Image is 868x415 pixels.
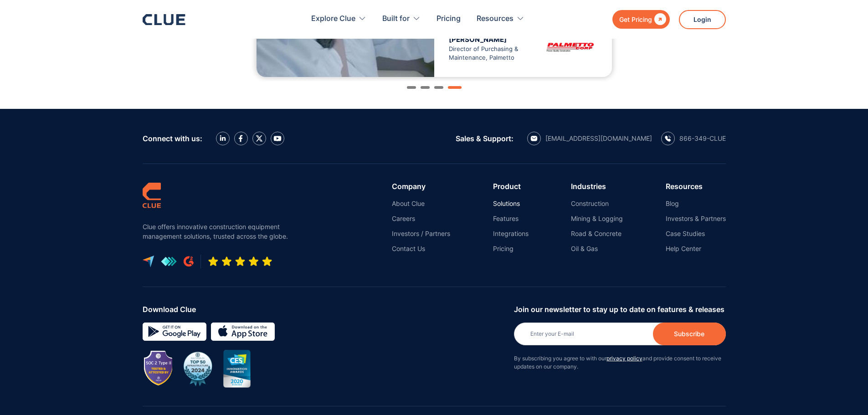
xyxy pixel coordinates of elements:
span: [PERSON_NAME] [449,35,507,44]
img: BuiltWorlds Top 50 Infrastructure 2024 award badge with [179,350,216,387]
a: Construction [571,200,623,208]
div: Show slide 2 of 4 [421,86,430,89]
input: Enter your E-mail [514,323,726,345]
div: Download Clue [143,305,507,313]
div: Explore Clue [311,5,366,33]
img: G2 review platform icon [184,256,194,267]
img: YouTube Icon [273,136,282,141]
a: privacy policy [606,355,642,362]
div:  [652,14,666,25]
a: Login [679,10,726,29]
img: get app logo [161,256,177,266]
div: 866-349-CLUE [679,134,726,143]
a: Blog [666,200,726,208]
div: Director of Purchasing & Maintenance, Palmetto [449,35,523,62]
div: Sales & Support: [456,134,514,143]
a: Oil & Gas [571,245,623,253]
img: LinkedIn icon [220,135,226,141]
a: email icon[EMAIL_ADDRESS][DOMAIN_NAME] [527,132,652,145]
div: Show slide 3 of 4 [434,86,443,89]
div: Resources [477,5,514,33]
a: Mining & Logging [571,215,623,223]
div: Show slide 4 of 4 [448,86,462,89]
p: Clue offers innovative construction equipment management solutions, trusted across the globe. [143,222,293,241]
img: calling icon [665,135,671,142]
div: Built for [382,5,421,33]
div: Explore Clue [311,5,355,33]
a: Features [493,215,529,223]
a: Integrations [493,230,529,238]
img: clue logo simple [143,182,161,208]
div: Product [493,182,529,190]
a: Investors & Partners [666,215,726,223]
a: Get Pricing [612,10,670,29]
div: Join our newsletter to stay up to date on features & releases [514,305,726,313]
input: Subscribe [653,323,726,345]
div: Show slide 1 of 4 [407,86,416,89]
img: Google simple icon [143,323,206,341]
form: Newsletter [514,305,726,380]
img: download on the App store [211,323,275,341]
a: Help Center [666,245,726,253]
div: Resources [477,5,524,33]
img: Palmetto corp logo with black background [543,35,597,58]
a: Solutions [493,200,529,208]
a: Case Studies [666,230,726,238]
img: capterra logo icon [143,256,154,267]
a: Pricing [437,5,461,33]
div: [EMAIL_ADDRESS][DOMAIN_NAME] [545,134,652,143]
div: Company [392,182,450,190]
a: About Clue [392,200,450,208]
div: Resources [666,182,726,190]
img: facebook icon [239,135,243,142]
img: X icon twitter [256,135,263,142]
a: Careers [392,215,450,223]
a: Contact Us [392,245,450,253]
img: CES innovation award 2020 image [223,350,251,388]
a: Road & Concrete [571,230,623,238]
img: Five-star rating icon [208,256,272,267]
a: Pricing [493,245,529,253]
img: email icon [530,136,538,141]
div: Get Pricing [619,14,652,25]
a: calling icon866-349-CLUE [661,132,726,145]
a: Investors / Partners [392,230,450,238]
div: Connect with us: [143,134,202,143]
p: By subscribing you agree to with our and provide consent to receive updates on our company. [514,354,726,371]
div: Industries [571,182,623,190]
div: Built for [382,5,410,33]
